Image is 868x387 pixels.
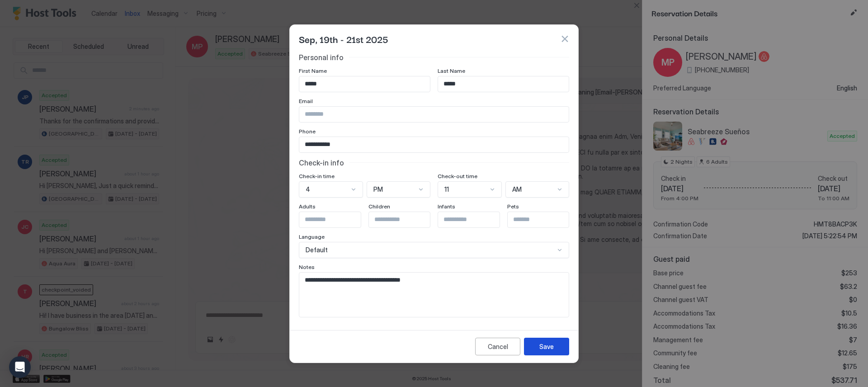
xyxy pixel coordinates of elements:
span: Language [299,233,325,240]
span: Check-out time [438,173,477,179]
button: Cancel [475,338,520,355]
span: 4 [306,185,310,193]
span: Check-in info [299,158,344,167]
span: Email [299,98,313,104]
span: Infants [438,203,455,210]
span: 11 [444,185,449,193]
textarea: Input Field [299,273,569,317]
span: Adults [299,203,316,210]
span: Sep, 19th - 21st 2025 [299,32,388,46]
input: Input Field [299,107,569,122]
span: Personal info [299,53,344,62]
span: Check-in time [299,173,335,179]
div: Cancel [488,342,508,351]
div: Open Intercom Messenger [9,356,31,378]
input: Input Field [438,212,512,227]
input: Input Field [299,212,373,227]
span: Phone [299,128,316,135]
span: PM [373,185,383,193]
span: Notes [299,264,315,270]
span: Last Name [438,67,465,74]
span: First Name [299,67,327,74]
span: Children [368,203,390,210]
span: Pets [507,203,519,210]
div: Save [539,342,554,351]
span: Default [306,246,328,254]
input: Input Field [299,137,569,152]
span: AM [512,185,522,193]
input: Input Field [299,76,430,92]
input: Input Field [508,212,582,227]
input: Input Field [438,76,569,92]
button: Save [524,338,569,355]
input: Input Field [369,212,443,227]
